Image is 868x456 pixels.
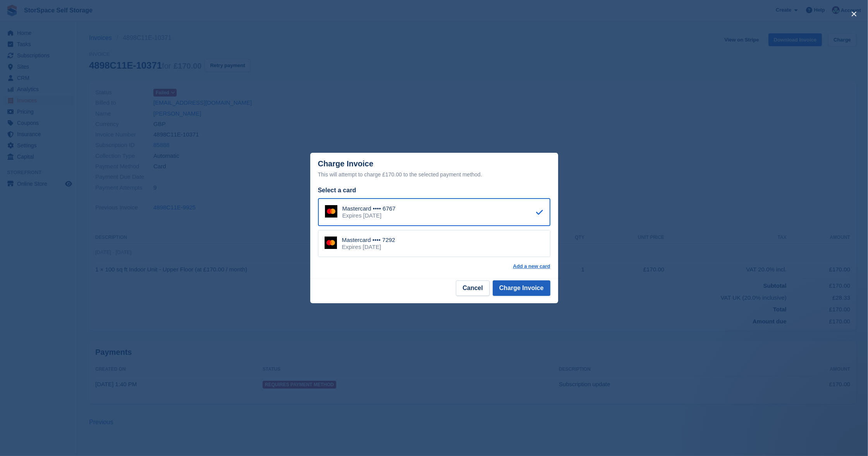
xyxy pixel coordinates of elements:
div: Charge Invoice [318,159,550,179]
div: This will attempt to charge £170.00 to the selected payment method. [318,170,550,179]
div: Expires [DATE] [342,212,396,219]
div: Select a card [318,186,550,195]
img: Mastercard Logo [325,205,337,218]
a: Add a new card [513,263,550,269]
div: Expires [DATE] [342,244,395,250]
img: Mastercard Logo [325,237,337,249]
button: close [848,8,860,20]
button: Charge Invoice [493,280,550,296]
div: Mastercard •••• 6767 [342,205,396,212]
button: Cancel [456,280,489,296]
div: Mastercard •••• 7292 [342,237,395,244]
